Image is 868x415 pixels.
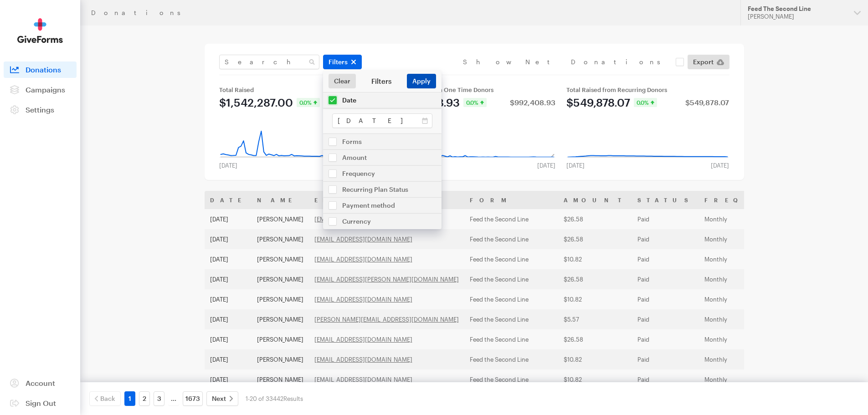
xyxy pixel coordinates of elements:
a: Sign Out [4,395,77,411]
td: [DATE] [205,309,252,329]
td: [DATE] [205,289,252,309]
td: Monthly [699,329,803,349]
span: Donations [26,65,61,74]
a: [EMAIL_ADDRESS][DOMAIN_NAME] [314,356,412,363]
th: Status [632,191,699,209]
div: 0.0% [463,98,487,107]
div: [DATE] [214,162,243,169]
td: Feed the Second Line [464,329,558,349]
td: Feed the Second Line [464,229,558,249]
div: Total Raised from One Time Donors [393,86,555,93]
td: [PERSON_NAME] [252,209,309,229]
button: Filters [323,55,362,69]
td: $10.82 [558,289,632,309]
a: [EMAIL_ADDRESS][DOMAIN_NAME] [314,296,412,303]
a: [EMAIL_ADDRESS][DOMAIN_NAME] [314,215,412,223]
div: [DATE] [532,162,561,169]
th: Frequency [699,191,803,209]
th: Date [205,191,252,209]
a: Settings [4,102,77,118]
td: Monthly [699,229,803,249]
a: Export [688,55,729,69]
div: 0.0% [297,98,320,107]
td: Feed the Second Line [464,269,558,289]
div: [DATE] [561,162,590,169]
span: Account [26,379,55,387]
td: $26.58 [558,269,632,289]
td: Monthly [699,209,803,229]
td: Paid [632,309,699,329]
a: 1673 [183,391,203,406]
td: [DATE] [205,329,252,349]
button: Apply [407,74,436,88]
td: Monthly [699,349,803,369]
a: [EMAIL_ADDRESS][DOMAIN_NAME] [314,236,412,243]
div: Filters [356,77,407,86]
div: [DATE] [705,162,734,169]
td: Paid [632,349,699,369]
td: [PERSON_NAME] [252,369,309,389]
td: [PERSON_NAME] [252,229,309,249]
td: $26.58 [558,229,632,249]
td: Monthly [699,309,803,329]
td: Feed the Second Line [464,309,558,329]
div: $1,542,287.00 [219,97,293,108]
td: $10.82 [558,369,632,389]
td: Paid [632,329,699,349]
div: 0.0% [634,98,657,107]
td: Feed the Second Line [464,209,558,229]
td: Paid [632,369,699,389]
td: [PERSON_NAME] [252,289,309,309]
td: Feed the Second Line [464,289,558,309]
td: [DATE] [205,269,252,289]
a: Clear [329,74,356,88]
td: $10.82 [558,349,632,369]
span: Settings [26,105,54,114]
td: Feed the Second Line [464,369,558,389]
th: Form [464,191,558,209]
td: Monthly [699,269,803,289]
a: Next [206,391,238,406]
td: Paid [632,269,699,289]
td: [PERSON_NAME] [252,249,309,269]
a: [EMAIL_ADDRESS][DOMAIN_NAME] [314,256,412,263]
input: Search Name & Email [219,55,319,69]
span: Campaigns [26,85,65,94]
div: $549,878.07 [566,97,630,108]
td: $5.57 [558,309,632,329]
td: Paid [632,249,699,269]
td: Paid [632,229,699,249]
a: Account [4,375,77,391]
th: Email [309,191,464,209]
span: Filters [329,56,348,67]
td: Paid [632,289,699,309]
td: Monthly [699,249,803,269]
td: [DATE] [205,209,252,229]
td: Monthly [699,289,803,309]
td: Paid [632,209,699,229]
td: $26.58 [558,209,632,229]
td: $26.58 [558,329,632,349]
a: [EMAIL_ADDRESS][PERSON_NAME][DOMAIN_NAME] [314,276,459,283]
span: Next [212,393,226,404]
th: Amount [558,191,632,209]
td: $10.82 [558,249,632,269]
td: [PERSON_NAME] [252,349,309,369]
span: Sign Out [26,399,56,407]
td: [DATE] [205,229,252,249]
div: [PERSON_NAME] [748,13,847,20]
div: Feed The Second Line [748,5,847,13]
a: Donations [4,61,77,78]
div: Total Raised from Recurring Donors [566,86,729,93]
td: [DATE] [205,349,252,369]
div: $549,878.07 [685,99,729,106]
span: Results [283,395,303,402]
div: Total Raised [219,86,382,93]
td: [PERSON_NAME] [252,269,309,289]
a: Campaigns [4,82,77,98]
td: [PERSON_NAME] [252,309,309,329]
td: [DATE] [205,369,252,389]
span: Export [693,56,714,67]
a: [EMAIL_ADDRESS][DOMAIN_NAME] [314,336,412,343]
img: GiveForms [17,18,63,43]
